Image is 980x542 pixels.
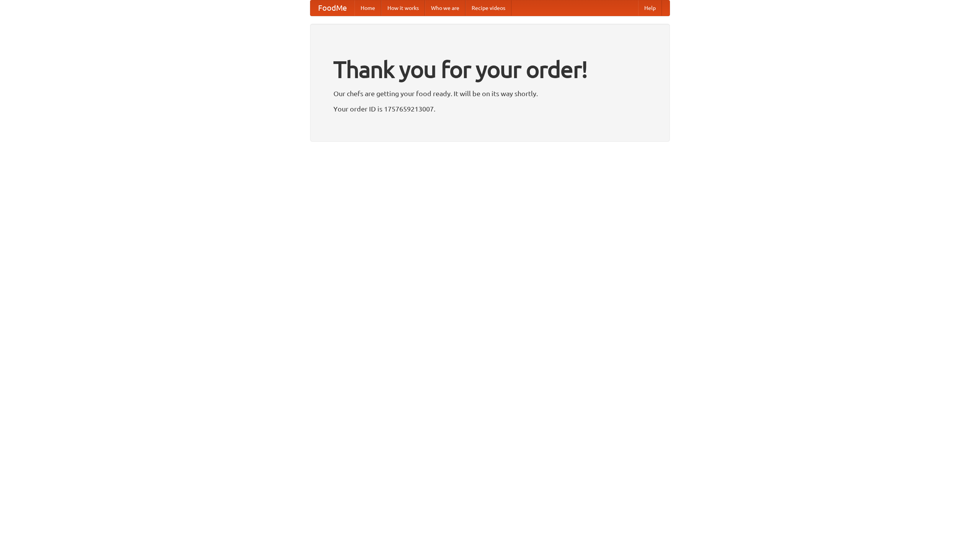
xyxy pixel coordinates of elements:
h1: Thank you for your order! [333,51,647,88]
p: Our chefs are getting your food ready. It will be on its way shortly. [333,88,647,99]
a: Help [638,0,662,16]
a: FoodMe [310,0,354,16]
a: Recipe videos [465,0,511,16]
a: How it works [381,0,425,16]
a: Home [354,0,381,16]
a: Who we are [425,0,465,16]
p: Your order ID is 1757659213007. [333,103,647,115]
